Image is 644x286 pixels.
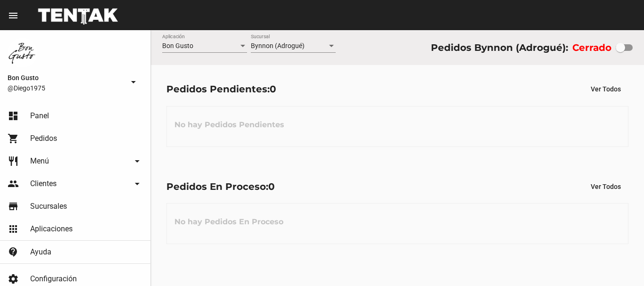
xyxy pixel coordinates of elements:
[30,247,51,257] span: Ayuda
[162,42,193,49] span: Bon Gusto
[583,81,628,98] button: Ver Todos
[8,178,19,189] mat-icon: people
[166,179,275,194] div: Pedidos En Proceso:
[132,155,143,167] mat-icon: arrow_drop_down
[270,83,276,95] span: 0
[431,40,568,55] div: Pedidos Bynnon (Adrogué):
[8,83,124,93] span: @Diego1975
[8,38,38,68] img: 8570adf9-ca52-4367-b116-ae09c64cf26e.jpg
[8,110,19,122] mat-icon: dashboard
[128,76,139,88] mat-icon: arrow_drop_down
[8,155,19,167] mat-icon: restaurant
[30,224,73,234] span: Aplicaciones
[591,183,621,190] span: Ver Todos
[8,273,19,285] mat-icon: settings
[30,111,49,121] span: Panel
[167,208,291,236] h3: No hay Pedidos En Proceso
[604,248,635,277] iframe: chat widget
[583,178,628,195] button: Ver Todos
[572,40,611,55] label: Cerrado
[8,72,124,83] span: Bon Gusto
[30,274,77,284] span: Configuración
[30,202,67,211] span: Sucursales
[30,179,57,188] span: Clientes
[166,82,276,97] div: Pedidos Pendientes:
[132,178,143,189] mat-icon: arrow_drop_down
[8,223,19,235] mat-icon: apps
[8,246,19,258] mat-icon: contact_support
[167,111,292,139] h3: No hay Pedidos Pendientes
[251,42,305,49] span: Bynnon (Adrogué)
[8,10,19,21] mat-icon: menu
[8,201,19,212] mat-icon: store
[268,181,275,192] span: 0
[8,133,19,144] mat-icon: shopping_cart
[30,134,57,143] span: Pedidos
[30,156,49,166] span: Menú
[591,85,621,93] span: Ver Todos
